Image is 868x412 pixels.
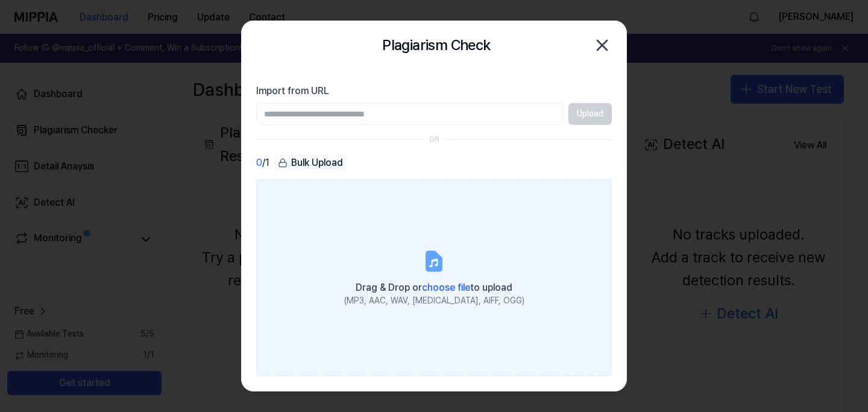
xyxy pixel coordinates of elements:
div: (MP3, AAC, WAV, [MEDICAL_DATA], AIFF, OGG) [344,295,524,307]
h2: Plagiarism Check [382,34,490,57]
span: choose file [422,282,470,293]
span: Drag & Drop or to upload [356,282,512,293]
label: Import from URL [256,84,612,98]
div: Bulk Upload [274,154,347,171]
span: 0 [256,156,262,170]
button: Bulk Upload [274,154,347,172]
div: OR [429,135,439,145]
div: / 1 [256,154,269,172]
